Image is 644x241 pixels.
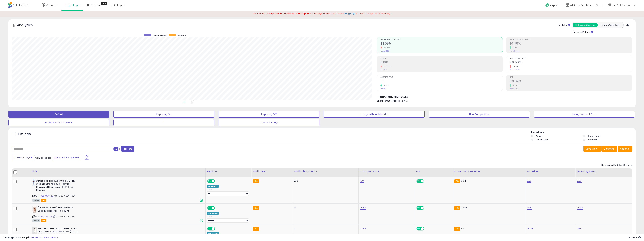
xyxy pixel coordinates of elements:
small: -11.73% [511,65,519,68]
div: seller snap | | [3,236,58,239]
a: 39.99 [577,206,583,210]
div: ASIN: [32,206,203,222]
small: Prev: 16.71% [510,88,518,90]
h5: Listings [18,132,31,136]
small: -43.54% [382,46,390,49]
div: 16 [294,206,356,209]
a: 29.00 [527,227,533,230]
strong: Copyright [3,236,16,239]
span: OFF [424,227,429,230]
a: Privacy Policy [44,236,58,239]
a: 45.00 [577,227,583,230]
small: FBA [253,227,259,231]
span: Hi [PERSON_NAME] [613,3,633,7]
div: Displaying 1 to 29 of 29 items [601,164,632,167]
button: Filters [121,146,134,152]
span: OFF [215,227,220,230]
span: Avg. Buybox Share [510,58,632,59]
small: Prev: £1,922 [380,50,389,52]
div: Min Price [527,170,574,173]
button: Deactivated & In Stock [8,119,109,126]
a: Terms of Use [29,236,43,239]
small: Prev: 10.46% [510,50,518,52]
div: Title [32,170,204,173]
small: FBA [253,206,259,210]
span: All Sales Distribution [GEOGRAPHIC_DATA] [570,3,601,7]
button: Last 7 Days [12,155,35,160]
span: All listings currently available for purchase on Amazon [32,219,40,222]
b: Total Inventory Value: [377,95,400,98]
span: N/A [404,99,408,102]
b: [PERSON_NAME] The Secret to Supermodel Eyes, 1.0 count [38,206,79,213]
div: Cost (Exc. VAT) [360,170,413,173]
span: Your most recent payment has failed, please update your payment method on the to avoid disruption... [253,12,391,15]
a: 1.70 [360,179,364,183]
h2: £1,085 [380,42,503,46]
button: Repricing On [113,111,214,118]
a: 20.00 [360,206,366,210]
span: DataHub [91,3,101,7]
span: 22.65 [461,206,467,209]
span: ON [417,180,421,182]
button: Listings With Cost [598,23,623,27]
span: Profit [PERSON_NAME] [510,39,632,41]
img: 21cOZAefGoL._SL40_.jpg [32,227,37,234]
span: Revenue (prev) [152,34,167,37]
span: Listings [70,3,79,7]
div: EFN [416,170,451,173]
span: ON [417,206,421,209]
button: Actions [618,146,632,152]
span: OFF [215,180,220,182]
small: -20.28% [382,65,391,68]
span: ON [417,227,421,230]
a: 6.99 [527,179,532,183]
label: Deactivated [588,135,600,137]
img: 31PNdacc3hL._SL40_.jpg [32,179,35,186]
small: FBA [454,206,460,210]
span: OFF [215,206,220,209]
span: 9.94 [461,179,466,182]
label: Archived [588,138,597,141]
a: 19.00 [527,206,532,210]
div: Fulfillable Quantity [294,170,357,173]
span: Sep-23 - Sep-29 [57,156,77,159]
span: Profit [380,58,503,59]
a: Hi [PERSON_NAME] [608,3,635,11]
label: Out of Stock [536,138,548,141]
button: Sep-23 - Sep-29 [52,155,81,160]
span: | SKU: 2Z-930Y-7GVA [54,195,75,197]
div: Preset: [207,215,249,223]
button: All Selected Listings [573,23,598,27]
small: Prev: £201 [380,69,387,71]
button: Repricing Off [219,111,319,118]
label: Active [536,135,542,137]
span: Help [550,4,555,7]
div: Current Buybox Price [454,170,524,173]
h2: £160 [380,60,503,65]
div: [PERSON_NAME] [577,170,631,173]
a: 22.99 [360,227,366,230]
span: ON [208,206,212,209]
div: ASIN: [32,179,203,201]
span: Ordered Items [380,76,503,78]
small: 41.11% [511,46,517,49]
small: FBA [253,179,259,183]
div: Win BuyBox [207,212,219,215]
small: FBA [454,179,460,183]
div: Preset: [207,188,249,196]
b: Short Term Storage Fees: [377,99,403,102]
span: Net Revenue (Exc. VAT) [380,39,503,41]
h2: 58 [380,79,503,84]
h2: 30.09% [510,79,632,84]
span: ON [208,180,212,182]
a: B0CGP3MWN5 [39,195,53,197]
div: Totals For [557,24,570,27]
button: Non Competitive [429,111,530,118]
span: Columns [604,147,614,150]
div: Amazon AI [207,185,219,188]
span: ON [208,227,212,230]
span: FBA [41,199,46,202]
small: Prev: 30.09% [510,69,519,71]
h5: Analytics [17,23,39,28]
span: OFF [424,180,429,182]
